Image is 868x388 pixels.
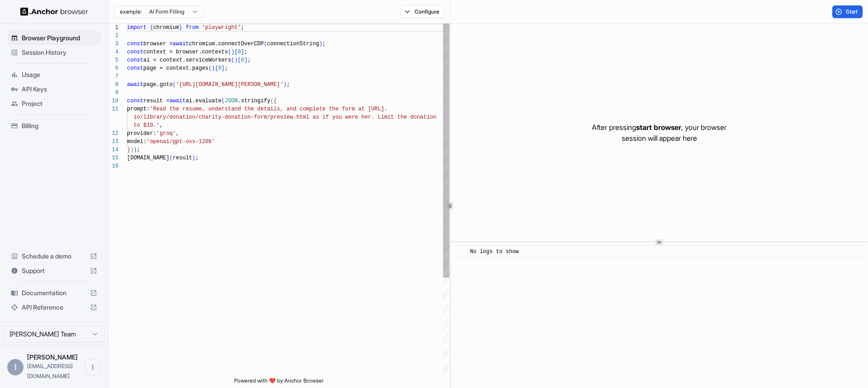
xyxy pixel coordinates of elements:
[238,49,241,55] span: 0
[7,286,101,300] div: Documentation
[7,82,101,96] div: API Keys
[222,65,225,72] span: ]
[137,147,140,153] span: ;
[322,41,325,47] span: ;
[108,56,118,64] div: 5
[133,122,160,129] span: to $10.'
[235,57,238,63] span: )
[22,48,97,57] span: Session History
[215,65,218,72] span: [
[156,130,176,137] span: 'groq'
[127,147,130,153] span: }
[108,72,118,81] div: 7
[143,81,173,88] span: page.goto
[192,155,195,161] span: )
[231,49,234,55] span: )
[241,49,244,55] span: ]
[20,7,88,16] img: Anchor Logo
[222,98,225,104] span: (
[189,41,264,47] span: chromium.connectOverCDP
[127,49,143,55] span: const
[127,98,143,104] span: const
[146,139,215,145] span: 'openai/gpt-oss-120b'
[283,81,287,88] span: )
[108,64,118,72] div: 6
[22,288,86,297] span: Documentation
[173,81,176,88] span: (
[120,8,142,15] span: example:
[108,89,118,97] div: 9
[127,65,143,72] span: const
[127,81,143,88] span: await
[22,70,97,79] span: Usage
[22,121,97,130] span: Billing
[218,65,222,72] span: 0
[459,247,463,256] span: ​
[7,263,101,278] div: Support
[170,98,186,104] span: await
[85,359,101,375] button: Open menu
[319,41,322,47] span: )
[7,300,101,315] div: API Reference
[234,377,324,388] span: Powered with ❤️ by Anchor Browser
[195,155,198,161] span: ;
[108,97,118,105] div: 10
[127,106,150,112] span: prompt:
[108,48,118,56] div: 4
[143,41,173,47] span: browser =
[127,41,143,47] span: const
[108,162,118,170] div: 16
[225,65,228,72] span: ;
[235,49,238,55] span: [
[238,98,270,104] span: .stringify
[108,105,118,113] div: 11
[143,57,231,63] span: ai = context.serviceWorkers
[241,57,244,63] span: 0
[186,98,222,104] span: ai.evaluate
[127,155,170,161] span: [DOMAIN_NAME]
[133,147,137,153] span: )
[127,139,146,145] span: model:
[7,96,101,111] div: Project
[133,114,296,120] span: io/library/donation/charity-donation-form/preview.
[264,41,267,47] span: (
[267,41,319,47] span: connectionString
[7,45,101,60] div: Session History
[108,138,118,146] div: 13
[153,24,179,31] span: chromium
[7,359,24,375] div: I
[274,98,277,104] span: {
[143,65,208,72] span: page = context.pages
[22,85,97,94] span: API Keys
[225,98,238,104] span: JSON
[27,353,78,361] span: Itay Rosen
[22,252,86,261] span: Schedule a demo
[22,34,97,43] span: Browser Playground
[228,49,231,55] span: (
[173,155,192,161] span: result
[846,8,859,15] span: Start
[127,57,143,63] span: const
[108,32,118,40] div: 2
[241,24,244,31] span: ;
[143,98,170,104] span: result =
[212,65,215,72] span: )
[108,129,118,138] div: 12
[231,57,234,63] span: (
[238,57,241,63] span: [
[170,155,173,161] span: (
[7,67,101,82] div: Usage
[7,31,101,45] div: Browser Playground
[244,57,247,63] span: ]
[270,98,274,104] span: (
[208,65,212,72] span: (
[108,154,118,162] div: 15
[176,130,179,137] span: ,
[143,49,228,55] span: context = browser.contexts
[247,57,250,63] span: ;
[592,122,726,144] p: After pressing , your browser session will appear here
[150,106,312,112] span: 'Read the resume, understand the details, and comp
[150,24,153,31] span: {
[7,249,101,263] div: Schedule a demo
[296,114,436,120] span: html as if you were her. Limit the donation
